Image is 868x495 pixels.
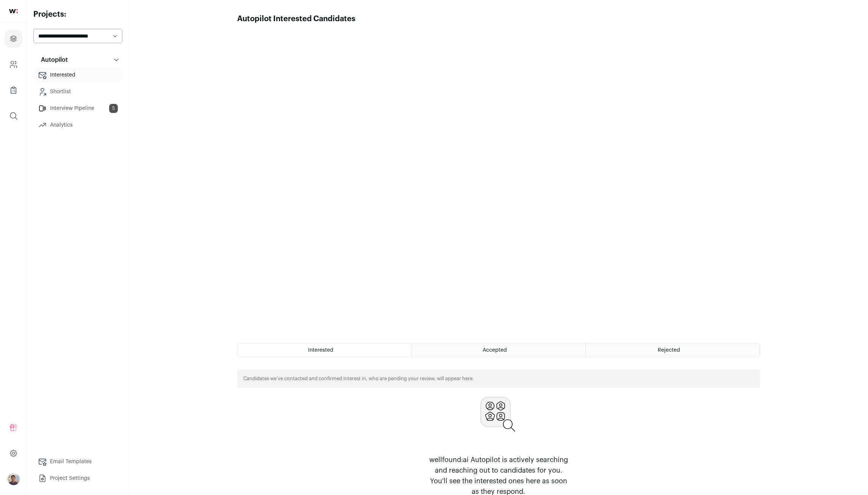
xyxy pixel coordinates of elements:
button: Autopilot [33,52,122,67]
button: Open dropdown [8,473,20,485]
a: Interested [33,67,122,83]
p: Autopilot [36,55,68,64]
iframe: Autopilot Interested [237,24,760,334]
span: Accepted [483,348,507,353]
a: Company Lists [5,81,22,99]
a: Email Templates [33,454,122,469]
img: 18677093-medium_jpg [8,473,20,485]
a: Analytics [33,117,122,133]
a: Shortlist [33,84,122,99]
span: Interested [308,348,333,353]
a: Project Settings [33,471,122,486]
a: Projects [5,30,22,48]
a: Company and ATS Settings [5,55,22,74]
p: Candidates we’ve contacted and confirmed interest in, who are pending your review, will appear here. [243,376,474,382]
h1: Autopilot Interested Candidates [237,14,355,24]
a: Rejected [586,343,759,357]
span: 5 [109,104,118,113]
a: Accepted [412,343,585,357]
a: Interview Pipeline5 [33,101,122,116]
img: wellfound-shorthand-0d5821cbd27db2630d0214b213865d53afaa358527fdda9d0ea32b1df1b89c2c.svg [9,9,18,13]
h2: Projects: [33,9,122,20]
span: Rejected [658,348,680,353]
